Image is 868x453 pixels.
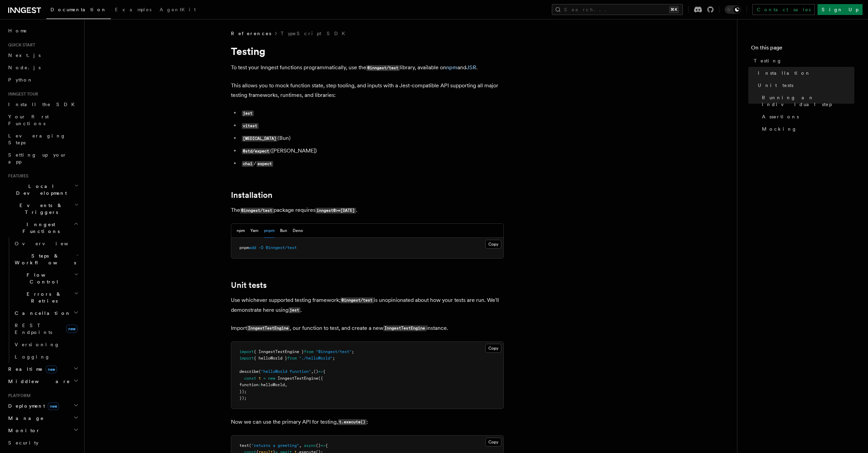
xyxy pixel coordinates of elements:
div: Inngest Functions [5,237,80,363]
code: @inngest/test [340,297,374,303]
span: ( [259,369,261,374]
li: ([PERSON_NAME]) [240,146,504,156]
span: : [259,382,261,387]
span: Local Development [5,183,74,196]
span: => [318,369,323,374]
button: Steps & Workflows [12,250,80,269]
button: Search...⌘K [552,4,683,15]
span: add [249,245,256,250]
code: inngest@>=[DATE] [315,208,356,214]
a: Unit tests [755,79,854,91]
span: "@inngest/test" [316,349,352,354]
span: t [259,376,261,381]
span: Features [5,173,28,179]
button: Bun [280,224,287,238]
a: TypeScript SDK [281,30,349,37]
span: { [325,443,328,448]
span: Home [8,27,27,34]
code: @std/expect [242,148,270,154]
span: = [263,376,266,381]
span: Middleware [5,378,70,385]
span: import [239,349,254,354]
button: pnpm [264,224,275,238]
button: Manage [5,412,80,424]
span: Your first Functions [8,114,49,126]
span: AgentKit [160,7,196,12]
span: Setting up your app [8,152,67,164]
h1: Testing [231,45,504,57]
button: Copy [485,240,501,249]
button: Realtimenew [5,363,80,375]
a: Contact sales [752,4,815,15]
span: Monitor [5,427,40,434]
span: Quick start [5,42,35,48]
span: "returns a greeting" [251,443,299,448]
span: Inngest Functions [5,221,74,235]
code: jest [289,307,300,313]
span: Installation [758,70,811,76]
kbd: ⌘K [669,6,679,13]
code: InngestTestEngine [247,325,290,331]
span: Flow Control [12,272,74,285]
span: Assertions [762,113,799,120]
span: Examples [115,7,151,12]
a: npm [446,64,457,71]
span: Inngest tour [5,91,38,97]
code: expect [256,161,273,167]
p: The package requires . [231,205,504,215]
span: new [268,376,275,381]
span: References [231,30,271,37]
span: Manage [5,415,44,422]
code: InngestTestEngine [383,325,426,331]
button: Monitor [5,424,80,437]
a: Installation [755,67,854,79]
a: REST Endpointsnew [12,319,80,338]
code: t.execute() [338,419,367,425]
button: Copy [485,438,501,447]
span: ({ [318,376,323,381]
span: function [239,382,259,387]
span: , [285,382,287,387]
span: new [66,325,77,333]
span: Versioning [15,342,60,347]
a: Next.js [5,49,80,61]
button: npm [237,224,245,238]
span: => [321,443,325,448]
a: Mocking [759,123,854,135]
a: Setting up your app [5,149,80,168]
a: AgentKit [156,2,200,18]
span: "./helloWorld" [299,356,333,361]
button: Errors & Retries [12,288,80,307]
a: Node.js [5,61,80,74]
code: @inngest/test [240,208,274,214]
span: ( [249,443,251,448]
button: Inngest Functions [5,218,80,237]
code: jest [242,111,254,116]
span: helloWorld [261,382,285,387]
li: / [240,159,504,169]
a: Security [5,437,80,449]
span: ; [333,356,335,361]
button: Local Development [5,180,80,199]
a: Leveraging Steps [5,130,80,149]
span: () [313,369,318,374]
span: from [304,349,313,354]
span: Overview [15,241,85,246]
a: Versioning [12,338,80,351]
button: Deploymentnew [5,400,80,412]
span: new [46,366,57,373]
span: test [239,443,249,448]
a: Logging [12,351,80,363]
a: Running an individual step [759,91,854,111]
a: Home [5,25,80,37]
button: Deno [293,224,303,238]
span: , [311,369,313,374]
p: Use whichever supported testing framework; is unopinionated about how your tests are run. We'll d... [231,295,504,315]
span: }); [239,396,247,400]
span: , [299,443,301,448]
span: Deployment [5,403,59,409]
a: Your first Functions [5,111,80,130]
a: Install the SDK [5,98,80,111]
button: Cancellation [12,307,80,319]
span: Running an individual step [762,94,854,108]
